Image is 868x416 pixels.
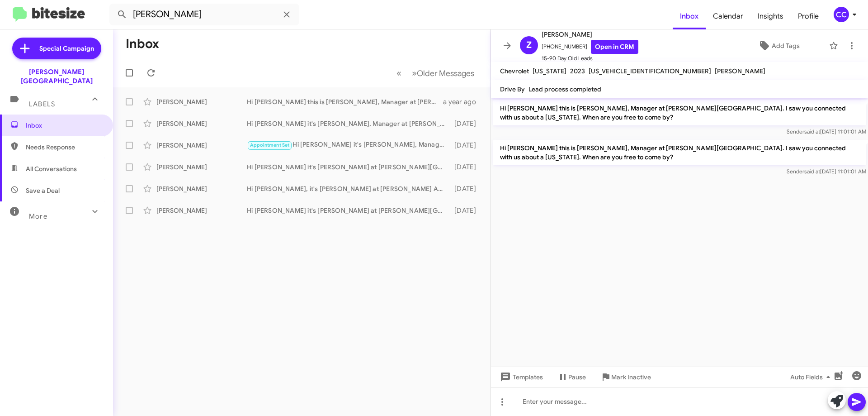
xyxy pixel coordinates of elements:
div: Hi [PERSON_NAME] it's [PERSON_NAME] at [PERSON_NAME][GEOGRAPHIC_DATA] I just wanted to follow up ... [247,206,450,215]
span: 2023 [570,67,585,75]
span: [US_VEHICLE_IDENTIFICATION_NUMBER] [589,67,711,75]
button: Mark Inactive [593,369,658,385]
span: Sender [DATE] 11:01:01 AM [787,168,866,175]
span: Z [526,38,532,53]
span: [PERSON_NAME] [542,29,638,40]
div: [PERSON_NAME] [156,141,247,150]
span: [PHONE_NUMBER] [542,40,638,54]
div: [DATE] [450,206,483,215]
span: Inbox [26,121,103,130]
span: Needs Response [26,143,103,152]
div: Hi [PERSON_NAME] it's [PERSON_NAME], Manager at [PERSON_NAME][GEOGRAPHIC_DATA]. Thanks again for ... [247,140,450,150]
div: [PERSON_NAME] [156,206,247,215]
button: Add Tags [732,38,825,54]
div: [PERSON_NAME] [156,97,247,106]
a: Inbox [673,3,706,29]
span: Appointment Set [250,142,290,148]
div: [DATE] [450,119,483,128]
p: Hi [PERSON_NAME] this is [PERSON_NAME], Manager at [PERSON_NAME][GEOGRAPHIC_DATA]. I saw you conn... [493,100,866,125]
div: [PERSON_NAME] [156,163,247,172]
div: a year ago [443,97,483,106]
div: [PERSON_NAME] [156,184,247,193]
a: Insights [750,3,791,29]
div: [DATE] [450,184,483,193]
span: Lead process completed [528,85,601,93]
a: Calendar [706,3,750,29]
span: More [29,212,47,220]
span: Labels [29,100,55,108]
span: Sender [DATE] 11:01:01 AM [787,128,866,135]
span: [US_STATE] [533,67,566,75]
div: Hi [PERSON_NAME] this is [PERSON_NAME], Manager at [PERSON_NAME][GEOGRAPHIC_DATA]. I saw you conn... [247,97,443,106]
button: Previous [391,64,407,82]
span: Special Campaign [39,44,94,53]
span: Drive By [500,85,525,93]
a: Profile [791,3,826,29]
div: [DATE] [450,141,483,150]
button: Templates [491,369,550,385]
div: CC [834,7,849,22]
a: Open in CRM [591,40,638,54]
button: Auto Fields [783,369,841,385]
p: Hi [PERSON_NAME] this is [PERSON_NAME], Manager at [PERSON_NAME][GEOGRAPHIC_DATA]. I saw you conn... [493,140,866,165]
span: said at [804,128,820,135]
span: » [412,67,417,79]
button: Pause [550,369,593,385]
div: [PERSON_NAME] [156,119,247,128]
span: Older Messages [417,68,474,78]
span: said at [804,168,820,175]
span: Pause [568,369,586,385]
div: [DATE] [450,163,483,172]
div: Hi [PERSON_NAME], it's [PERSON_NAME] at [PERSON_NAME] Automotive Center. Wanted to let you know u... [247,184,450,193]
nav: Page navigation example [392,64,480,82]
span: Mark Inactive [611,369,651,385]
span: Templates [498,369,543,385]
span: All Conversations [26,164,77,173]
span: « [396,67,401,79]
a: Special Campaign [12,38,101,59]
button: CC [826,7,858,22]
span: Add Tags [772,38,800,54]
div: Hi [PERSON_NAME] it's [PERSON_NAME], Manager at [PERSON_NAME][GEOGRAPHIC_DATA]. Thanks again for ... [247,119,450,128]
span: Save a Deal [26,186,60,195]
span: [PERSON_NAME] [715,67,765,75]
h1: Inbox [126,37,159,51]
div: Hi [PERSON_NAME] it's [PERSON_NAME] at [PERSON_NAME][GEOGRAPHIC_DATA]. Thanks again for reaching ... [247,163,450,172]
input: Search [109,4,299,25]
span: 15-90 Day Old Leads [542,54,638,63]
button: Next [406,64,480,82]
span: Auto Fields [790,369,834,385]
span: Chevrolet [500,67,529,75]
